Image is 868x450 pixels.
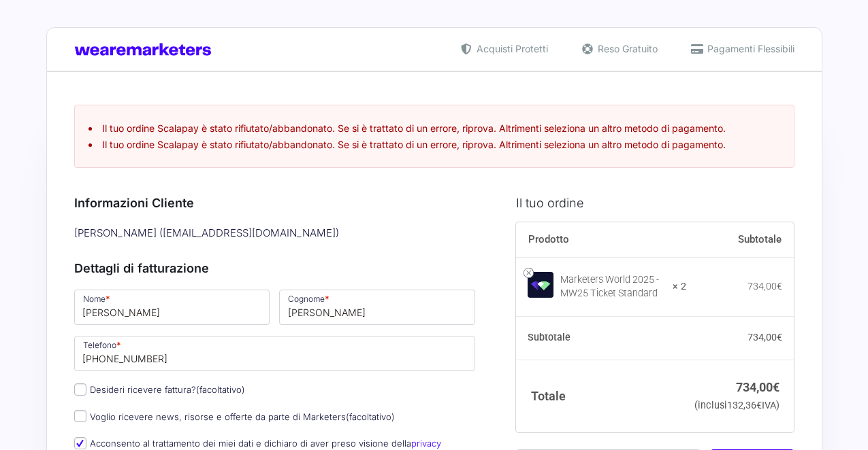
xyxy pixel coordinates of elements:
[74,259,476,277] h3: Dettagli di fatturazione
[748,332,782,343] bdi: 734,00
[673,280,686,294] strong: × 2
[736,380,779,394] bdi: 734,00
[756,400,762,411] span: €
[89,137,780,152] li: Il tuo ordine Scalapay è stato rifiutato/abbandonato. Se si è trattato di un errore, riprova. Alt...
[74,194,476,212] h3: Informazioni Cliente
[516,222,686,258] th: Prodotto
[516,360,686,432] th: Totale
[694,400,779,411] small: (inclusi IVA)
[74,437,86,449] input: Acconsento al trattamento dei miei dati e dichiaro di aver preso visione dellaprivacy policy
[777,281,782,292] span: €
[704,41,794,56] span: Pagamenti Flessibili
[516,317,686,360] th: Subtotale
[74,290,270,325] input: Nome *
[748,281,782,292] bdi: 734,00
[594,41,658,56] span: Reso Gratuito
[74,410,86,422] input: Voglio ricevere news, risorse e offerte da parte di Marketers(facoltativo)
[777,332,782,343] span: €
[196,384,245,395] span: (facoltativo)
[74,411,395,422] label: Voglio ricevere news, risorse e offerte da parte di Marketers
[74,384,245,395] label: Desideri ricevere fattura?
[516,194,794,212] h3: Il tuo ordine
[74,383,86,396] input: Desideri ricevere fattura?(facoltativo)
[773,380,779,394] span: €
[74,336,476,371] input: Telefono *
[473,41,548,56] span: Acquisti Protetti
[686,222,794,258] th: Subtotale
[727,400,762,411] span: 132,36
[560,273,663,300] div: Marketers World 2025 - MW25 Ticket Standard
[89,121,780,135] li: Il tuo ordine Scalapay è stato rifiutato/abbandonato. Se si è trattato di un errore, riprova. Alt...
[528,272,553,298] img: Marketers World 2025 - MW25 Ticket Standard
[279,290,475,325] input: Cognome *
[346,411,395,422] span: (facoltativo)
[69,222,481,245] div: [PERSON_NAME] ( [EMAIL_ADDRESS][DOMAIN_NAME] )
